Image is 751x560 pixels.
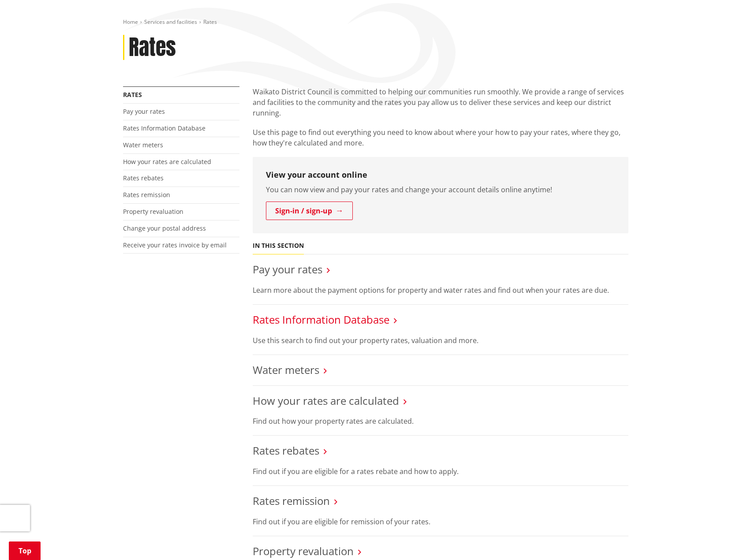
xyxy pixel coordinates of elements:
a: Top [9,541,41,560]
span: Rates [203,18,217,26]
a: Property revaluation [123,207,183,216]
a: Rates rebates [123,174,164,182]
a: How your rates are calculated [253,393,399,408]
a: Rates remission [123,190,170,199]
a: Property revaluation [253,544,354,558]
a: Pay your rates [253,262,322,276]
p: Find out how your property rates are calculated. [253,416,628,426]
a: Rates [123,90,142,99]
a: Pay your rates [123,107,165,116]
p: Use this search to find out your property rates, valuation and more. [253,335,628,346]
p: Find out if you are eligible for a rates rebate and how to apply. [253,466,628,477]
h5: In this section [253,242,304,250]
a: Services and facilities [144,18,197,26]
a: Rates remission [253,493,330,508]
a: Change your postal address [123,224,206,232]
a: Receive your rates invoice by email [123,241,227,249]
nav: breadcrumb [123,19,628,26]
p: Waikato District Council is committed to helping our communities run smoothly. We provide a range... [253,86,628,118]
a: Water meters [253,362,319,377]
p: Learn more about the payment options for property and water rates and find out when your rates ar... [253,285,628,295]
a: Home [123,18,138,26]
a: Sign-in / sign-up [266,202,353,220]
iframe: Messenger Launcher [710,523,742,555]
a: How your rates are calculated [123,157,211,166]
h3: View your account online [266,170,615,180]
p: You can now view and pay your rates and change your account details online anytime! [266,184,615,195]
a: Water meters [123,141,163,149]
a: Rates Information Database [123,124,205,132]
p: Use this page to find out everything you need to know about where your how to pay your rates, whe... [253,127,628,148]
p: Find out if you are eligible for remission of your rates. [253,516,628,527]
a: Rates Information Database [253,312,389,327]
h1: Rates [129,35,176,60]
a: Rates rebates [253,443,319,458]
